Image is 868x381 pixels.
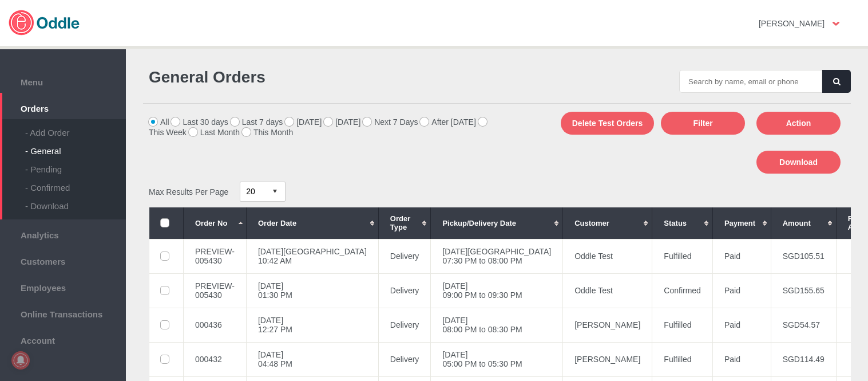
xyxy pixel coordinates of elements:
td: Delivery [378,239,431,273]
div: - Download [25,193,126,211]
label: All [149,117,169,127]
span: Max Results Per Page [149,187,228,196]
div: - General [25,138,126,156]
td: [DATE] 08:00 PM to 08:30 PM [431,308,563,342]
label: Last 30 days [171,117,228,127]
td: PREVIEW-005430 [184,239,247,273]
label: Next 7 Days [363,117,418,127]
td: [PERSON_NAME] [563,308,652,342]
td: [DATE] 01:30 PM [246,273,378,308]
td: SGD105.51 [771,239,836,273]
td: SGD155.65 [771,273,836,308]
button: Download [756,151,841,174]
label: [DATE] [285,117,322,127]
label: This Month [242,128,293,137]
th: Payment [712,207,771,239]
button: Action [756,112,841,135]
button: Delete Test Orders [561,112,654,135]
input: Search by name, email or phone [679,70,822,93]
th: Customer [563,207,652,239]
button: Filter [661,112,745,135]
td: [PERSON_NAME] [563,342,652,376]
span: Analytics [6,227,120,240]
td: Paid [712,342,771,376]
div: - Pending [25,156,126,174]
td: [DATE] 09:00 PM to 09:30 PM [431,273,563,308]
div: - Confirmed [25,174,126,193]
td: Fulfilled [652,308,713,342]
td: Oddle Test [563,239,652,273]
td: SGD54.57 [771,308,836,342]
th: Pickup/Delivery Date [431,207,563,239]
td: [DATE] 04:48 PM [246,342,378,376]
span: Account [6,333,120,345]
span: Orders [6,101,120,113]
td: [DATE] 12:27 PM [246,308,378,342]
td: [DATE][GEOGRAPHIC_DATA] 07:30 PM to 08:00 PM [431,239,563,273]
td: Delivery [378,342,431,376]
span: Menu [6,74,120,87]
td: Fulfilled [652,342,713,376]
td: Delivery [378,273,431,308]
td: Paid [712,273,771,308]
strong: [PERSON_NAME] [759,19,825,28]
th: Order Type [378,207,431,239]
th: Order Date [246,207,378,239]
label: Last 7 days [231,117,283,127]
td: 000436 [184,308,247,342]
td: [DATE][GEOGRAPHIC_DATA] 10:42 AM [246,239,378,273]
th: Order No [184,207,247,239]
td: Paid [712,308,771,342]
div: - Add Order [25,119,126,138]
span: Customers [6,254,120,266]
img: user-option-arrow.png [833,22,839,26]
span: Online Transactions [6,307,120,319]
td: PREVIEW-005430 [184,273,247,308]
td: Fulfilled [652,239,713,273]
h1: General Orders [149,68,492,87]
label: Last Month [189,128,240,137]
th: Status [652,207,713,239]
label: [DATE] [324,117,360,127]
label: After [DATE] [420,117,476,127]
td: 000432 [184,342,247,376]
td: Delivery [378,308,431,342]
td: Confirmed [652,273,713,308]
td: Oddle Test [563,273,652,308]
td: [DATE] 05:00 PM to 05:30 PM [431,342,563,376]
span: Employees [6,280,120,293]
td: Paid [712,239,771,273]
th: Amount [771,207,836,239]
td: SGD114.49 [771,342,836,376]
